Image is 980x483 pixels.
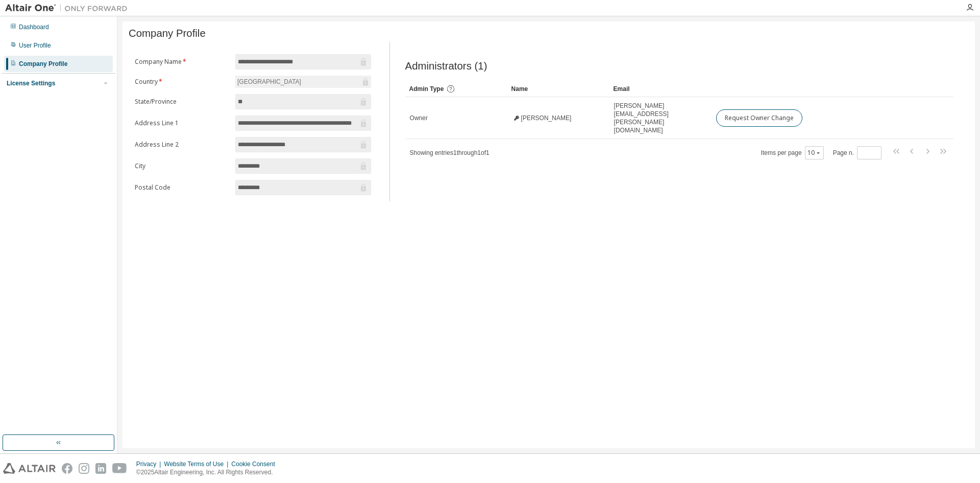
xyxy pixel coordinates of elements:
label: Address Line 1 [135,119,229,127]
label: Country [135,78,229,86]
div: Company Profile [19,60,67,68]
label: Company Name [135,58,229,66]
div: Cookie Consent [231,460,281,468]
label: Address Line 2 [135,141,229,149]
button: Request Owner Change [716,109,802,127]
span: Admin Type [409,85,444,93]
div: Email [614,81,707,97]
span: Owner [410,114,428,122]
span: Showing entries 1 through 1 of 1 [410,149,489,156]
span: Administrators (1) [405,60,487,72]
div: License Settings [7,79,55,87]
div: User Profile [19,41,51,50]
img: altair_logo.svg [3,463,56,474]
span: [PERSON_NAME] [521,114,572,122]
p: © 2025 Altair Engineering, Inc. All Rights Reserved. [136,468,281,477]
img: instagram.svg [79,463,89,474]
label: Postal Code [135,183,229,192]
img: linkedin.svg [95,463,106,474]
div: Name [511,81,605,97]
div: Website Terms of Use [164,460,231,468]
div: Privacy [136,460,164,468]
span: Company Profile [129,28,206,39]
span: Page n. [833,146,881,159]
div: Dashboard [19,23,49,31]
span: Items per page [761,146,824,159]
img: youtube.svg [112,463,127,474]
div: [GEOGRAPHIC_DATA] [236,76,303,87]
button: 10 [807,149,821,157]
span: [PERSON_NAME][EMAIL_ADDRESS][PERSON_NAME][DOMAIN_NAME] [614,102,707,134]
div: [GEOGRAPHIC_DATA] [235,76,371,88]
label: State/Province [135,98,229,106]
img: facebook.svg [62,463,72,474]
label: City [135,162,229,170]
img: Altair One [5,3,133,13]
